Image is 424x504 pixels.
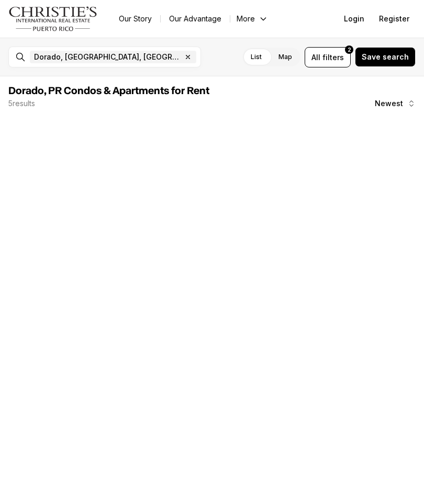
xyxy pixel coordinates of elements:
span: Dorado, PR Condos & Apartments for Rent [8,86,209,96]
span: 2 [348,45,351,54]
button: Login [338,8,371,29]
button: Save search [355,47,416,67]
span: Register [379,15,409,23]
button: More [230,12,274,26]
label: List [242,48,270,66]
a: Our Advantage [161,12,230,26]
button: Register [373,8,416,29]
span: filters [322,52,344,63]
span: Newest [375,99,403,108]
img: logo [8,6,98,31]
span: All [311,52,320,63]
span: Login [344,15,364,23]
span: Save search [362,53,409,61]
button: Newest [369,93,422,114]
p: 5 results [8,99,35,108]
span: Dorado, [GEOGRAPHIC_DATA], [GEOGRAPHIC_DATA] [34,53,182,61]
a: Our Story [110,12,160,26]
button: Allfilters2 [305,47,351,67]
label: Map [270,48,300,66]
